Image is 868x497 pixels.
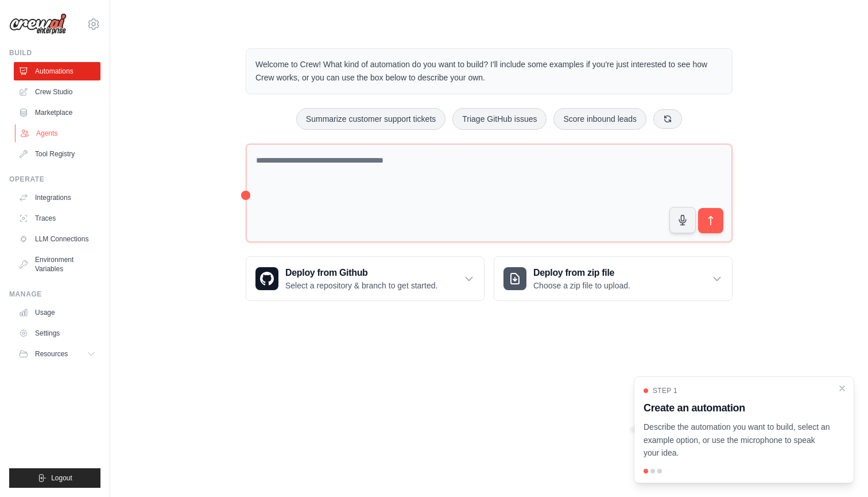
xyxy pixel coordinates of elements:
a: Agents [15,124,102,142]
button: Triage GitHub issues [452,108,547,130]
p: Welcome to Crew! What kind of automation do you want to build? I'll include some examples if you'... [255,58,723,84]
iframe: Chat Widget [811,442,868,497]
button: Score inbound leads [553,108,646,130]
p: Select a repository & branch to get started. [285,280,437,291]
p: Describe the automation you want to build, select an example option, or use the microphone to spe... [644,421,831,460]
a: Usage [14,303,100,322]
div: Build [9,48,100,57]
a: Crew Studio [14,83,100,101]
a: Traces [14,209,100,228]
img: Logo [9,13,67,35]
span: Logout [51,473,72,483]
a: Environment Variables [14,251,100,278]
span: Step 1 [653,386,677,395]
a: LLM Connections [14,230,100,248]
div: Operate [9,175,100,184]
h3: Deploy from zip file [533,266,630,280]
a: Tool Registry [14,145,100,163]
div: Manage [9,290,100,299]
button: Close walkthrough [838,384,847,393]
a: Marketplace [14,103,100,122]
div: Chat-Widget [811,442,868,497]
a: Automations [14,62,100,80]
button: Logout [9,468,100,488]
a: Integrations [14,188,100,207]
h3: Create an automation [644,400,831,416]
span: Resources [35,349,68,359]
button: Resources [14,345,100,363]
p: Choose a zip file to upload. [533,280,630,291]
h3: Deploy from Github [285,266,437,280]
button: Summarize customer support tickets [296,108,445,130]
a: Settings [14,324,100,342]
